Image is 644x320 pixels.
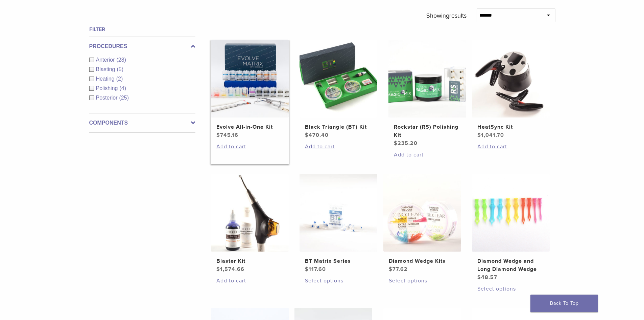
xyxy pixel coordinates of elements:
[211,40,289,118] img: Evolve All-in-One Kit
[394,151,461,159] a: Add to cart: “Rockstar (RS) Polishing Kit”
[300,174,377,252] img: BT Matrix Series
[477,285,544,293] a: Select options for “Diamond Wedge and Long Diamond Wedge”
[96,57,117,63] span: Anterior
[477,143,544,151] a: Add to cart: “HeatSync Kit”
[216,132,220,138] span: $
[477,274,497,281] bdi: 48.57
[305,143,372,151] a: Add to cart: “Black Triangle (BT) Kit”
[426,8,467,23] p: Showing results
[216,132,238,138] bdi: 745.16
[216,257,283,265] h2: Blaster Kit
[211,174,289,273] a: Blaster KitBlaster Kit $1,574.66
[211,174,289,252] img: Blaster Kit
[530,295,598,312] a: Back To Top
[477,274,481,281] span: $
[389,277,456,285] a: Select options for “Diamond Wedge Kits”
[388,40,467,147] a: Rockstar (RS) Polishing KitRockstar (RS) Polishing Kit $235.20
[305,257,372,265] h2: BT Matrix Series
[299,40,378,139] a: Black Triangle (BT) KitBlack Triangle (BT) Kit $470.40
[383,174,461,252] img: Diamond Wedge Kits
[300,40,377,118] img: Black Triangle (BT) Kit
[394,140,398,147] span: $
[305,277,372,285] a: Select options for “BT Matrix Series”
[216,123,283,131] h2: Evolve All-in-One Kit
[305,266,309,273] span: $
[305,132,309,138] span: $
[305,266,326,273] bdi: 117.60
[116,76,123,82] span: (2)
[96,95,119,101] span: Posterior
[388,40,466,118] img: Rockstar (RS) Polishing Kit
[96,76,116,82] span: Heating
[117,66,123,72] span: (5)
[477,132,481,138] span: $
[299,174,378,273] a: BT Matrix SeriesBT Matrix Series $117.60
[477,257,544,273] h2: Diamond Wedge and Long Diamond Wedge
[216,266,244,273] bdi: 1,574.66
[216,266,220,273] span: $
[216,143,283,151] a: Add to cart: “Evolve All-in-One Kit”
[119,85,126,91] span: (4)
[117,57,126,63] span: (28)
[389,257,456,265] h2: Diamond Wedge Kits
[383,174,462,273] a: Diamond Wedge KitsDiamond Wedge Kits $77.62
[89,42,195,50] label: Procedures
[211,40,289,139] a: Evolve All-in-One KitEvolve All-in-One Kit $745.16
[394,140,418,147] bdi: 235.20
[389,266,408,273] bdi: 77.62
[216,277,283,285] a: Add to cart: “Blaster Kit”
[472,40,550,118] img: HeatSync Kit
[472,40,550,139] a: HeatSync KitHeatSync Kit $1,041.70
[96,85,120,91] span: Polishing
[394,123,461,139] h2: Rockstar (RS) Polishing Kit
[472,174,550,281] a: Diamond Wedge and Long Diamond WedgeDiamond Wedge and Long Diamond Wedge $48.57
[389,266,392,273] span: $
[305,132,329,138] bdi: 470.40
[472,174,550,252] img: Diamond Wedge and Long Diamond Wedge
[477,123,544,131] h2: HeatSync Kit
[89,119,195,127] label: Components
[119,95,129,101] span: (25)
[96,66,117,72] span: Blasting
[477,132,504,138] bdi: 1,041.70
[305,123,372,131] h2: Black Triangle (BT) Kit
[89,25,195,34] h4: Filter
